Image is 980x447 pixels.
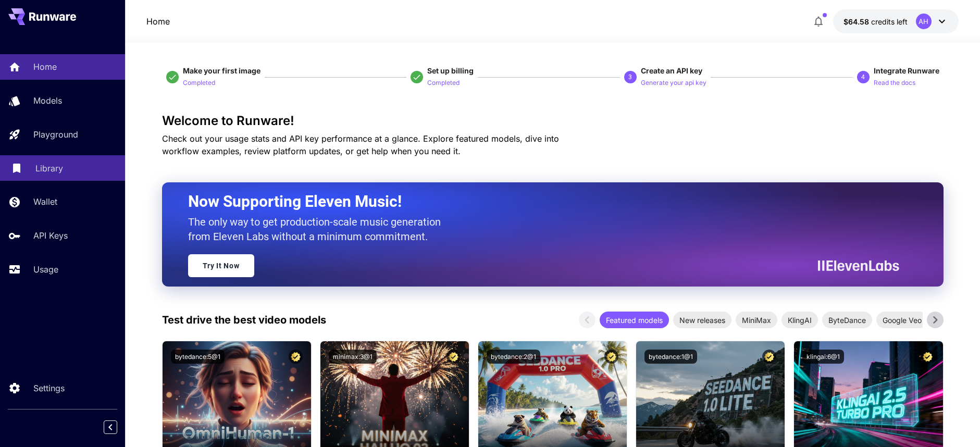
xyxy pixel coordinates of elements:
[802,350,844,364] button: klingai:6@1
[35,162,63,175] p: Library
[33,263,58,276] p: Usage
[822,315,872,326] span: ByteDance
[33,195,57,208] p: Wallet
[762,350,776,364] button: Certified Model – Vetted for best performance and includes a commercial license.
[162,312,326,328] p: Test drive the best video models
[427,78,460,88] p: Completed
[673,312,731,328] div: New releases
[822,312,872,328] div: ByteDance
[673,315,731,326] span: New releases
[104,420,117,434] button: Collapse sidebar
[146,15,170,28] a: Home
[833,9,959,33] button: $64.5785AH
[600,312,669,328] div: Featured models
[916,14,932,29] div: AH
[861,72,865,82] p: 4
[736,312,777,328] div: MiniMax
[781,315,818,326] span: KlingAI
[188,254,254,277] a: Try It Now
[874,78,915,88] p: Read the docs
[781,312,818,328] div: KlingAI
[641,66,702,75] span: Create an API key
[843,17,871,26] span: $64.58
[874,66,939,75] span: Integrate Runware
[111,418,125,437] div: Collapse sidebar
[171,350,225,364] button: bytedance:5@1
[921,350,935,364] button: Certified Model – Vetted for best performance and includes a commercial license.
[641,76,706,89] button: Generate your api key
[736,315,777,326] span: MiniMax
[188,215,449,244] p: The only way to get production-scale music generation from Eleven Labs without a minimum commitment.
[33,94,62,107] p: Models
[487,350,540,364] button: bytedance:2@1
[183,66,260,75] span: Make your first image
[427,76,460,89] button: Completed
[600,315,669,326] span: Featured models
[33,382,65,394] p: Settings
[628,72,632,82] p: 3
[876,312,928,328] div: Google Veo
[644,350,697,364] button: bytedance:1@1
[427,66,474,75] span: Set up billing
[874,76,915,89] button: Read the docs
[604,350,618,364] button: Certified Model – Vetted for best performance and includes a commercial license.
[162,133,559,156] span: Check out your usage stats and API key performance at a glance. Explore featured models, dive int...
[33,60,57,73] p: Home
[33,229,68,242] p: API Keys
[876,315,928,326] span: Google Veo
[289,350,303,364] button: Certified Model – Vetted for best performance and includes a commercial license.
[33,128,78,141] p: Playground
[183,78,215,88] p: Completed
[162,114,944,128] h3: Welcome to Runware!
[871,17,908,26] span: credits left
[146,15,170,28] nav: breadcrumb
[188,192,891,212] h2: Now Supporting Eleven Music!
[183,76,215,89] button: Completed
[641,78,706,88] p: Generate your api key
[446,350,461,364] button: Certified Model – Vetted for best performance and includes a commercial license.
[329,350,377,364] button: minimax:3@1
[843,16,908,27] div: $64.5785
